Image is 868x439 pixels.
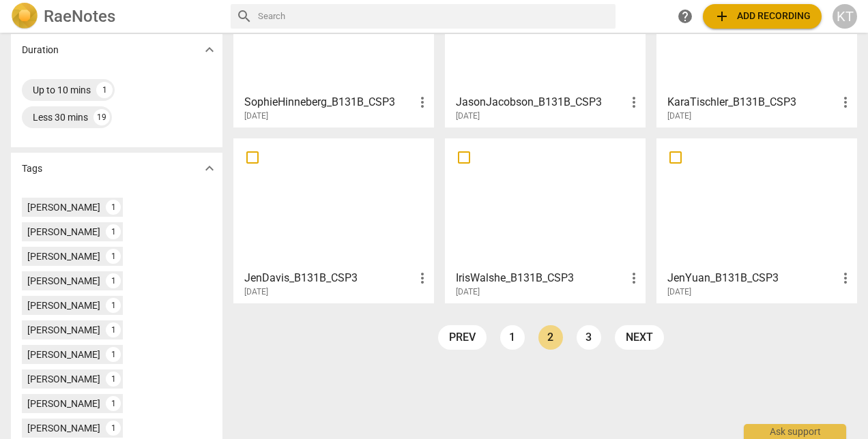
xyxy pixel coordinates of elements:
span: expand_more [201,160,218,177]
div: 1 [106,396,121,411]
span: more_vert [626,270,642,286]
a: JenYuan_B131B_CSP3[DATE] [661,143,852,297]
span: [DATE] [667,110,691,122]
h3: JenDavis_B131B_CSP3 [244,270,414,286]
span: [DATE] [244,110,268,122]
span: expand_more [201,42,218,58]
h3: SophieHinneberg_B131B_CSP3 [244,94,414,110]
span: more_vert [837,94,854,110]
h3: KaraTischler_B131B_CSP3 [667,94,837,110]
span: [DATE] [456,110,480,122]
p: Duration [22,43,59,57]
span: [DATE] [456,286,480,298]
div: [PERSON_NAME] [27,299,100,312]
div: 1 [106,298,121,313]
div: 1 [106,224,121,239]
span: add [714,8,730,25]
div: 1 [106,421,121,436]
span: Add recording [714,8,811,25]
a: JenDavis_B131B_CSP3[DATE] [238,143,429,297]
button: KT [833,4,857,29]
span: help [677,8,693,25]
span: more_vert [414,270,431,286]
img: Logo [11,3,38,30]
h3: JasonJacobson_B131B_CSP3 [456,94,626,110]
button: Show more [199,40,220,60]
a: Page 3 [577,325,601,350]
span: more_vert [626,94,642,110]
a: LogoRaeNotes [11,3,220,30]
div: 1 [106,273,121,288]
a: IrisWalshe_B131B_CSP3[DATE] [450,143,641,297]
a: Page 2 is your current page [538,325,563,350]
span: more_vert [837,270,854,286]
div: [PERSON_NAME] [27,323,100,337]
div: Up to 10 mins [33,83,91,97]
div: 1 [106,372,121,387]
input: Search [258,5,610,27]
p: Tags [22,162,42,176]
a: Help [673,4,697,29]
div: 1 [106,347,121,362]
div: [PERSON_NAME] [27,348,100,361]
div: 1 [106,200,121,215]
span: search [236,8,252,25]
a: next [615,325,664,350]
span: more_vert [414,94,431,110]
div: [PERSON_NAME] [27,397,100,410]
h3: IrisWalshe_B131B_CSP3 [456,270,626,286]
div: [PERSON_NAME] [27,372,100,386]
div: [PERSON_NAME] [27,200,100,214]
span: [DATE] [667,286,691,298]
div: 1 [106,249,121,264]
div: [PERSON_NAME] [27,225,100,239]
h2: RaeNotes [44,7,115,26]
button: Upload [703,4,822,29]
div: Less 30 mins [33,110,88,124]
div: 1 [106,322,121,337]
div: Ask support [744,424,846,439]
div: [PERSON_NAME] [27,249,100,263]
div: 19 [93,109,110,125]
div: 1 [96,82,113,98]
div: [PERSON_NAME] [27,421,100,435]
button: Show more [199,158,220,179]
a: Page 1 [500,325,525,350]
h3: JenYuan_B131B_CSP3 [667,270,837,286]
div: [PERSON_NAME] [27,274,100,288]
span: [DATE] [244,286,268,298]
a: prev [438,325,487,350]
